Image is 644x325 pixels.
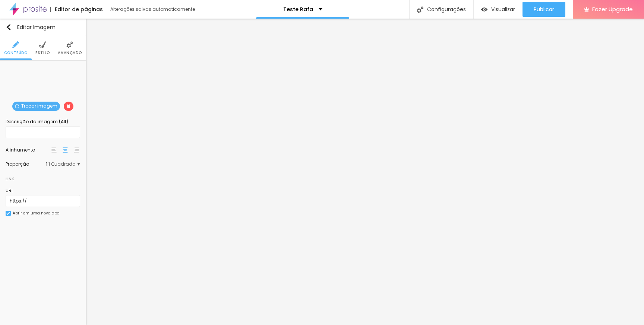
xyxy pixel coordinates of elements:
[86,19,644,325] iframe: Editor
[6,24,56,30] div: Editar Imagem
[39,41,46,48] img: Icone
[6,24,12,30] img: Icone
[6,187,80,194] div: URL
[6,170,80,184] div: Link
[74,147,79,153] img: paragraph-right-align.svg
[46,162,80,166] span: 1:1 Quadrado
[4,51,28,55] span: Conteúdo
[66,41,73,48] img: Icone
[13,211,60,215] div: Abrir em uma nova aba
[35,51,50,55] span: Estilo
[283,7,313,12] p: Teste Rafa
[6,175,14,183] div: Link
[66,104,71,108] img: Icone
[417,6,423,13] img: Icone
[63,147,68,153] img: paragraph-center-align.svg
[474,2,523,17] button: Visualizar
[110,7,196,12] div: Alterações salvas automaticamente
[15,104,19,108] img: Icone
[12,102,60,111] span: Trocar imagem
[6,211,10,215] img: Icone
[51,147,57,153] img: paragraph-left-align.svg
[534,6,554,12] span: Publicar
[6,118,80,125] div: Descrição da imagem (Alt)
[481,6,487,13] img: view-1.svg
[50,7,103,12] div: Editor de páginas
[6,162,46,166] div: Proporção
[12,41,19,48] img: Icone
[523,2,565,17] button: Publicar
[592,6,633,12] span: Fazer Upgrade
[491,6,515,12] span: Visualizar
[58,51,82,55] span: Avançado
[6,148,50,152] div: Alinhamento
